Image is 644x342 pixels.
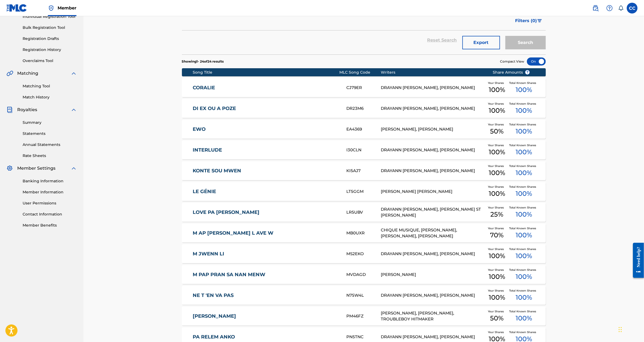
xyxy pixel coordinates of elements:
[516,210,532,219] span: 100 %
[509,309,538,313] span: Total Known Shares
[381,147,484,153] div: DRAYANN [PERSON_NAME], [PERSON_NAME]
[516,251,532,261] span: 100 %
[193,272,339,278] a: M PAP PRAN SA NAN MENW
[346,105,381,112] div: DR23M6
[490,313,504,323] span: 50 %
[193,189,339,195] a: LE GÉNIE
[509,122,538,126] span: Total Known Shares
[381,105,484,112] div: DRAYANN [PERSON_NAME], [PERSON_NAME]
[604,3,615,13] div: Help
[346,292,381,299] div: N75W4L
[516,147,532,157] span: 100 %
[509,102,538,106] span: Total Known Shares
[509,289,538,293] span: Total Known Shares
[516,168,532,178] span: 100 %
[381,206,484,218] div: DRAYANN [PERSON_NAME], [PERSON_NAME] ST [PERSON_NAME]
[193,209,339,216] a: LOVE PA [PERSON_NAME]
[488,143,506,147] span: Your Shares
[58,5,76,11] span: Member
[346,189,381,195] div: LT5GGM
[23,14,77,19] a: Individual Registration Tool
[381,251,484,257] div: DRAYANN [PERSON_NAME], [PERSON_NAME]
[381,334,484,340] div: DRAYANN [PERSON_NAME], [PERSON_NAME]
[489,293,505,302] span: 100 %
[509,185,538,189] span: Total Known Shares
[23,25,77,30] a: Bulk Registration Tool
[627,3,638,13] div: User Menu
[381,168,484,174] div: DRAYANN [PERSON_NAME], [PERSON_NAME]
[617,316,644,342] iframe: Chat Widget
[488,226,506,230] span: Your Shares
[193,85,339,91] a: CORALIE
[381,292,484,299] div: DRAYANN [PERSON_NAME], [PERSON_NAME]
[381,85,484,91] div: DRAYANN [PERSON_NAME], [PERSON_NAME]
[509,143,538,147] span: Total Known Shares
[346,147,381,153] div: I30CLN
[193,168,339,174] a: KONTE SOU MWEN
[6,4,27,12] img: MLC Logo
[23,47,77,53] a: Registration History
[193,334,339,340] a: PA RELEM ANKO
[23,153,77,159] a: Rate Sheets
[488,268,506,272] span: Your Shares
[193,292,339,299] a: NE T 'EN VA PAS
[193,251,339,257] a: M JWENN LI
[619,322,622,338] div: Drag
[23,178,77,184] a: Banking Information
[516,313,532,323] span: 100 %
[17,70,38,77] span: Matching
[23,200,77,206] a: User Permissions
[509,226,538,230] span: Total Known Shares
[488,206,506,210] span: Your Shares
[23,94,77,100] a: Match History
[23,189,77,195] a: Member Information
[193,230,339,236] a: M AP [PERSON_NAME] L AVE W
[193,313,339,319] a: [PERSON_NAME]
[193,147,339,153] a: INTERLUDE
[381,227,484,239] div: CHIQUE MUSIQUE, [PERSON_NAME], [PERSON_NAME], [PERSON_NAME]
[71,165,77,172] img: expand
[23,142,77,148] a: Annual Statements
[489,251,505,261] span: 100 %
[516,293,532,302] span: 100 %
[489,85,505,95] span: 100 %
[488,164,506,168] span: Your Shares
[346,126,381,132] div: EA4369
[489,147,505,157] span: 100 %
[516,230,532,240] span: 100 %
[23,83,77,89] a: Matching Tool
[590,3,601,13] a: Public Search
[516,272,532,282] span: 100 %
[489,189,505,199] span: 100 %
[346,251,381,257] div: MS2EKO
[381,126,484,132] div: [PERSON_NAME], [PERSON_NAME]
[509,164,538,168] span: Total Known Shares
[490,210,503,219] span: 25 %
[48,5,54,11] img: Top Rightsholder
[6,70,13,77] img: Matching
[6,107,13,113] img: Royalties
[346,334,381,340] div: PN5TNC
[193,105,339,112] a: DI EX OU A POZE
[381,272,484,278] div: [PERSON_NAME]
[488,309,506,313] span: Your Shares
[537,19,542,22] img: filter
[346,230,381,236] div: MB0UXR
[490,230,504,240] span: 70 %
[500,59,525,64] span: Compact View
[462,36,500,49] button: Export
[516,85,532,95] span: 100 %
[629,239,644,282] iframe: Resource Center
[71,107,77,113] img: expand
[489,106,505,115] span: 100 %
[618,5,624,11] div: Notifications
[346,272,381,278] div: MVDAGD
[489,272,505,282] span: 100 %
[339,70,381,75] div: MLC Song Code
[23,120,77,125] a: Summary
[193,126,339,132] a: EWO
[489,168,505,178] span: 100 %
[509,330,538,334] span: Total Known Shares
